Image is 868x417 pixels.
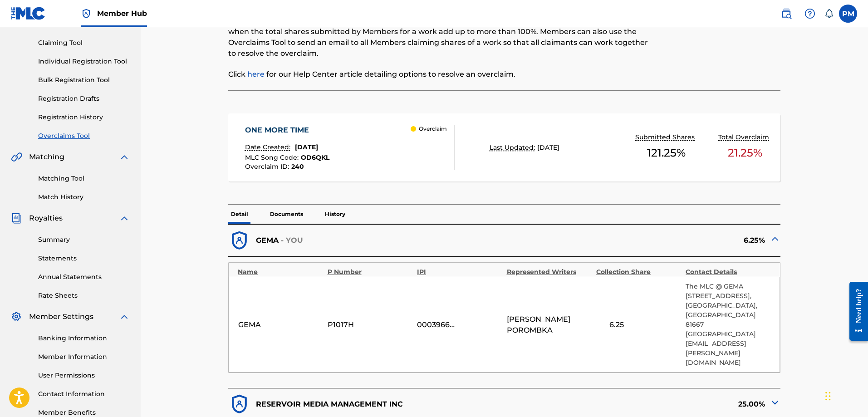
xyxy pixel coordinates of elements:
[281,235,304,246] p: - YOU
[97,8,147,19] span: Member Hub
[824,9,834,18] div: Notifications
[823,373,868,417] div: Chat-Widget
[770,397,780,408] img: expand-cell-toggle
[38,235,130,245] a: Summary
[38,272,130,282] a: Annual Statements
[291,162,304,171] span: 240
[322,205,348,224] p: History
[505,393,780,415] div: 25.00%
[38,57,130,66] a: Individual Registration Tool
[596,267,681,277] div: Collection Share
[295,143,318,151] span: [DATE]
[245,162,291,171] span: Overclaim ID :
[38,94,130,103] a: Registration Drafts
[686,291,770,301] p: [STREET_ADDRESS],
[718,132,771,142] p: Total Overclaim
[38,389,130,399] a: Contact Information
[328,267,412,277] div: P Number
[245,153,301,162] span: MLC Song Code :
[38,113,130,122] a: Registration History
[38,352,130,362] a: Member Information
[38,371,130,380] a: User Permissions
[81,8,92,19] img: Top Rightsholder
[686,282,770,291] p: The MLC @ GEMA
[38,75,130,85] a: Bulk Registration Tool
[38,291,130,300] a: Rate Sheets
[228,205,251,224] p: Detail
[505,230,780,252] div: 6.25%
[11,152,22,162] img: Matching
[804,8,815,19] img: help
[238,267,323,277] div: Name
[686,339,770,368] p: [EMAIL_ADDRESS][PERSON_NAME][DOMAIN_NAME]
[843,275,868,348] iframe: Resource Center
[417,267,502,277] div: IPI
[38,192,130,202] a: Match History
[686,329,770,339] p: [GEOGRAPHIC_DATA]
[119,152,130,162] img: expand
[507,314,592,336] span: [PERSON_NAME] POROMBKA
[228,393,250,415] img: dfb38c8551f6dcc1ac04.svg
[728,145,762,161] span: 21.25 %
[228,69,653,80] p: Click for our Help Center article detailing options to resolve an overclaim.
[38,38,130,48] a: Claiming Tool
[267,205,306,224] p: Documents
[537,143,559,152] span: [DATE]
[245,142,293,152] p: Date Created:
[247,70,265,78] a: here
[256,235,279,246] p: GEMA
[635,132,697,142] p: Submitted Shares
[825,383,831,410] div: Ziehen
[38,334,130,343] a: Banking Information
[29,311,93,322] span: Member Settings
[38,131,130,141] a: Overclaims Tool
[801,5,819,23] div: Help
[686,267,770,277] div: Contact Details
[419,125,447,133] p: Overclaim
[686,301,770,329] p: [GEOGRAPHIC_DATA], [GEOGRAPHIC_DATA] 81667
[301,153,329,162] span: OD6QKL
[781,8,792,19] img: search
[228,113,780,182] a: ONE MORE TIMEDate Created:[DATE]MLC Song Code:OD6QKLOverclaim ID:240 OverclaimLast Updated:[DATE]...
[11,311,22,322] img: Member Settings
[119,213,130,224] img: expand
[11,213,22,224] img: Royalties
[507,267,592,277] div: Represented Writers
[228,15,653,59] p: The Overclaims Tool enables Members to see works they have registered that are in overclaim. Over...
[823,373,868,417] iframe: Chat Widget
[647,145,686,161] span: 121.25 %
[777,5,795,23] a: Public Search
[490,143,537,152] p: Last Updated:
[228,230,250,252] img: dfb38c8551f6dcc1ac04.svg
[256,399,403,410] p: RESERVOIR MEDIA MANAGEMENT INC
[245,125,329,136] div: ONE MORE TIME
[119,311,130,322] img: expand
[38,174,130,183] a: Matching Tool
[29,213,63,224] span: Royalties
[29,152,64,162] span: Matching
[839,5,857,23] div: User Menu
[38,254,130,263] a: Statements
[770,233,780,244] img: expand-cell-toggle
[11,7,46,20] img: MLC Logo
